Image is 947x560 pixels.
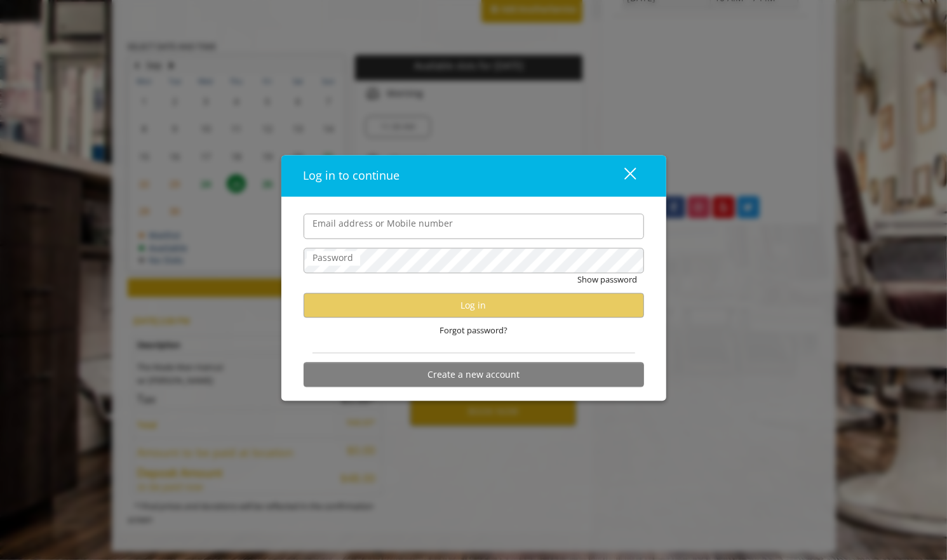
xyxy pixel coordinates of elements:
[307,251,360,265] label: Password
[304,214,644,239] input: Email address or Mobile number
[304,168,400,183] span: Log in to continue
[304,293,644,318] button: Log in
[304,363,644,387] button: Create a new account
[601,163,644,189] button: close dialog
[307,217,460,231] label: Email address or Mobile number
[304,248,644,274] input: Password
[440,324,507,338] span: Forgot password?
[610,166,635,185] div: close dialog
[578,274,638,287] button: Show password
